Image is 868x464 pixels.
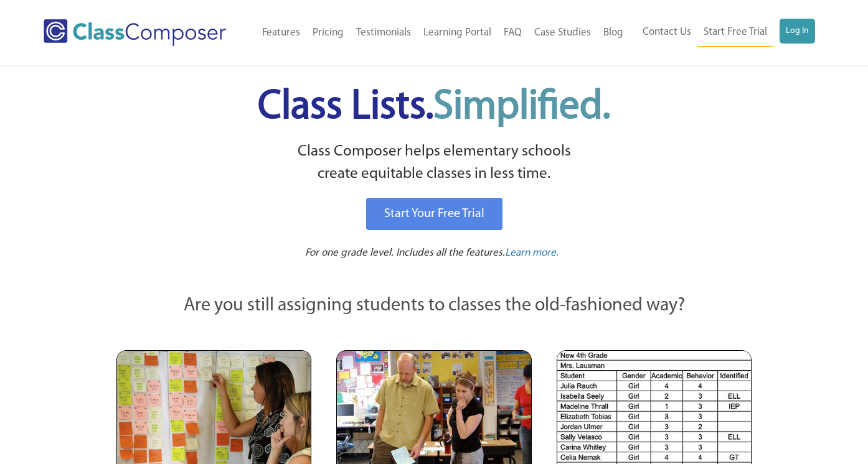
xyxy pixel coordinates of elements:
span: For one grade level. Includes all the features. [305,248,505,258]
a: Blog [597,19,630,47]
a: Learn more. [505,246,559,261]
span: Learn more. [505,248,559,258]
nav: Header Menu [630,19,816,47]
a: Features [256,19,306,47]
a: Start Free Trial [697,19,773,47]
span: Simplified. [433,87,610,128]
a: Start Your Free Trial [366,198,502,230]
a: Testimonials [350,19,417,47]
p: Class Composer helps elementary schools create equitable classes in less time. [115,141,753,186]
img: Class Composer [44,19,226,46]
a: Contact Us [636,19,697,46]
nav: Header Menu [248,19,629,47]
a: FAQ [498,19,528,47]
span: Start Your Free Trial [384,208,484,220]
a: Pricing [306,19,350,47]
a: Log In [780,19,815,44]
a: Learning Portal [417,19,498,47]
p: Are you still assigning students to classes the old-fashioned way? [116,292,752,320]
a: Case Studies [528,19,597,47]
span: Class Lists. [258,87,610,128]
